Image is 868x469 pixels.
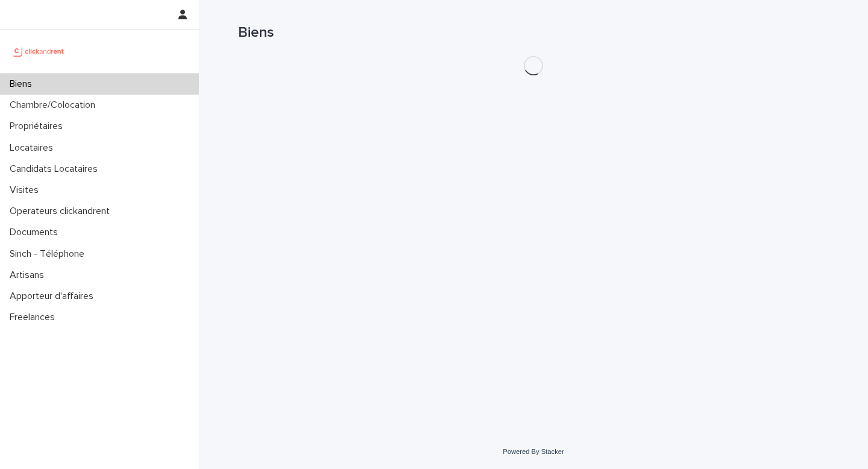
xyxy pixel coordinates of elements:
[5,121,72,132] p: Propriétaires
[503,448,564,455] a: Powered By Stacker
[10,39,68,63] img: UCB0brd3T0yccxBKYDjQ
[5,206,119,217] p: Operateurs clickandrent
[5,269,54,281] p: Artisans
[5,99,105,111] p: Chambre/Colocation
[5,227,68,238] p: Documents
[5,163,107,175] p: Candidats Locataires
[5,78,42,90] p: Biens
[5,184,48,196] p: Visites
[5,291,103,302] p: Apporteur d'affaires
[5,142,63,154] p: Locataires
[5,248,94,260] p: Sinch - Téléphone
[5,312,64,323] p: Freelances
[238,24,829,42] h1: Biens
